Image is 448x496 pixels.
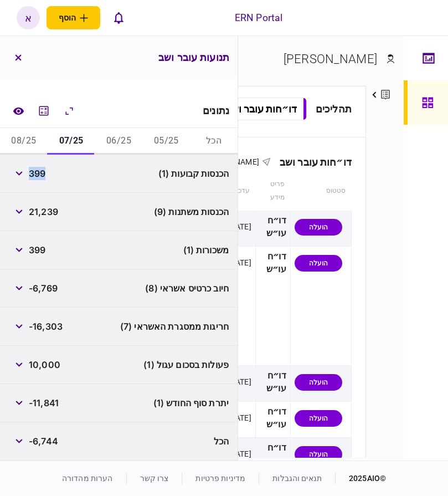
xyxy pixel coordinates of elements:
span: חריגות ממסגרת האשראי (7) [120,320,229,333]
div: דו״חות עובר ושב [271,156,352,168]
span: הכנסות קבועות (1) [158,167,229,180]
button: 06/25 [95,128,143,155]
div: הועלה [295,410,342,427]
div: הועלה [295,219,342,236]
a: השוואה למסמך [8,101,28,121]
div: הועלה [295,374,342,391]
div: דו״ח עו״ש [260,250,286,276]
button: פתח תפריט להוספת לקוח [47,6,100,29]
button: פתח רשימת התראות [107,6,130,29]
div: תהליכים [316,101,352,116]
a: תנאים והגבלות [272,474,322,483]
div: הועלה [295,255,342,272]
button: מחשבון [34,101,54,121]
div: דו״ח עו״ש [260,370,286,395]
div: [DATE] [228,412,251,423]
th: פריט מידע [255,172,290,211]
div: דו״ח עו״ש [260,214,286,240]
span: פעולות בסכום עגול (1) [143,358,229,371]
a: צרו קשר [140,474,169,483]
button: 07/25 [48,128,95,155]
div: © 2025 AIO [335,473,386,484]
span: הכנסות משתנות (9) [154,205,229,218]
div: הועלה [295,446,342,463]
div: [DATE] [228,257,251,268]
span: חיוב כרטיס אשראי (8) [145,282,229,295]
span: 21,239 [29,205,58,218]
span: הכל [214,434,229,448]
div: דו״ח עו״ש [260,442,286,467]
div: [DATE] [228,448,251,459]
div: [PERSON_NAME] [284,50,377,68]
span: -6,744 [29,434,58,448]
div: דו״ח עו״ש [260,406,286,431]
span: 399 [29,167,45,180]
a: מדיניות פרטיות [195,474,245,483]
div: [DATE] [228,376,251,387]
span: -6,769 [29,282,58,295]
span: יתרת סוף החודש (1) [153,396,229,410]
span: -11,841 [29,396,59,410]
div: [DATE] [228,221,251,232]
button: הכל [190,128,238,155]
span: משכורות (1) [183,243,229,257]
a: הערות מהדורה [62,474,113,483]
button: 05/25 [142,128,190,155]
th: סטטוס [290,172,351,211]
button: הרחב\כווץ הכל [59,101,79,121]
h3: תנועות עובר ושב [158,53,229,63]
span: 399 [29,243,45,257]
div: ERN Portal [235,11,282,25]
span: 10,000 [29,358,60,371]
span: -16,303 [29,320,63,333]
button: א [17,6,40,29]
div: נתונים [203,105,229,116]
